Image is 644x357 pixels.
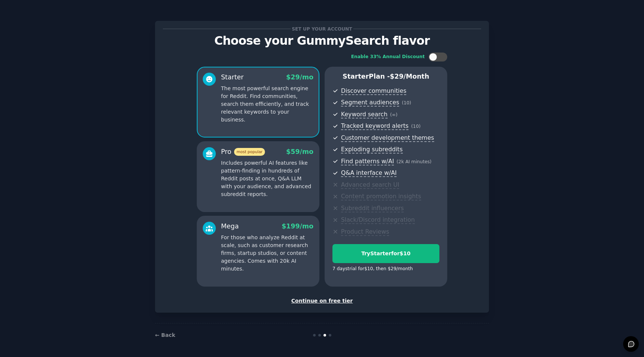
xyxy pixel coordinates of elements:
span: Content promotion insights [341,193,421,200]
span: Segment audiences [341,99,399,107]
span: Find patterns w/AI [341,158,394,165]
span: Advanced search UI [341,181,399,189]
p: Choose your GummySearch flavor [163,34,481,47]
span: Set up your account [291,25,354,33]
span: Product Reviews [341,228,389,236]
div: Mega [221,222,239,231]
span: ( ∞ ) [390,112,398,117]
span: Subreddit influencers [341,205,404,212]
div: Enable 33% Annual Discount [351,54,425,60]
span: Customer development themes [341,134,434,142]
span: Exploding subreddits [341,146,402,154]
span: $ 29 /mo [286,73,313,81]
span: $ 29 /month [390,73,429,80]
p: The most powerful search engine for Reddit. Find communities, search them efficiently, and track ... [221,85,313,124]
div: 7 days trial for $10 , then $ 29 /month [332,266,413,272]
button: TryStarterfor$10 [332,244,439,263]
span: Discover communities [341,87,406,95]
div: Starter [221,73,244,82]
span: ( 10 ) [402,100,411,105]
div: Try Starter for $10 [333,250,439,258]
span: Keyword search [341,111,388,119]
span: Q&A interface w/AI [341,169,397,177]
span: Slack/Discord integration [341,216,415,224]
span: ( 10 ) [411,124,420,129]
p: Starter Plan - [332,72,439,81]
div: Pro [221,147,265,157]
span: $ 199 /mo [282,222,313,230]
span: ( 2k AI minutes ) [397,159,432,164]
p: Includes powerful AI features like pattern-finding in hundreds of Reddit posts at once, Q&A LLM w... [221,159,313,198]
span: most popular [234,148,265,156]
span: Tracked keyword alerts [341,122,408,130]
div: Continue on free tier [163,297,481,305]
span: $ 59 /mo [286,148,313,155]
a: ← Back [155,332,175,338]
p: For those who analyze Reddit at scale, such as customer research firms, startup studios, or conte... [221,234,313,273]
